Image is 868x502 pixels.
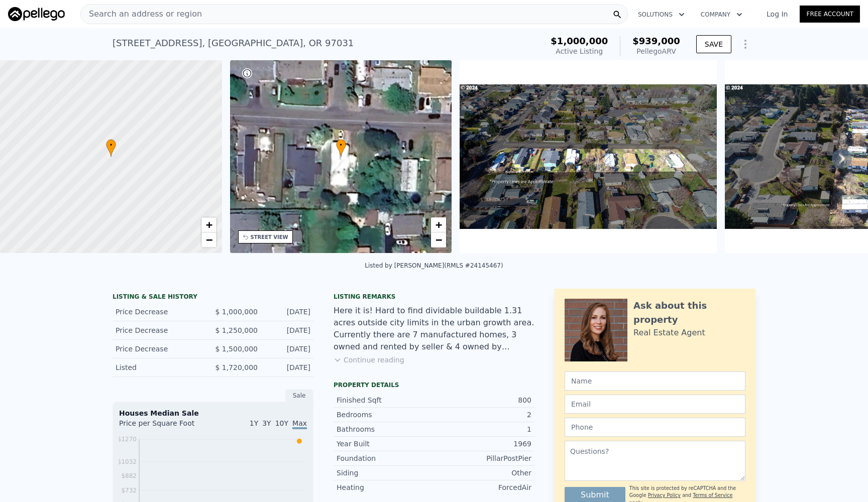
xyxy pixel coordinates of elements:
div: [DATE] [266,362,310,372]
div: Houses Median Sale [119,408,307,418]
div: Year Built [337,439,434,449]
div: Listed [116,362,205,372]
span: $939,000 [632,36,680,46]
div: Siding [337,468,434,478]
tspan: $882 [121,472,137,479]
span: $ 1,000,000 [215,308,258,316]
div: [DATE] [266,325,310,335]
tspan: $1032 [118,458,137,465]
div: Ask about this property [633,299,745,327]
button: Continue reading [334,355,404,365]
span: − [205,233,212,246]
button: Show Options [735,34,755,54]
div: Finished Sqft [337,395,434,405]
div: Bedrooms [337,410,434,420]
div: Here it is! Hard to find dividable buildable 1.31 acres outside city limits in the urban growth a... [334,305,534,353]
a: Free Account [800,6,860,23]
button: Solutions [630,6,693,24]
div: PillarPostPier [434,453,531,463]
a: Privacy Policy [648,492,681,498]
div: Real Estate Agent [633,327,705,339]
tspan: $1270 [118,436,137,443]
div: Price Decrease [116,344,205,354]
a: Zoom in [201,217,216,232]
tspan: $732 [121,487,137,494]
div: • [106,139,116,157]
a: Zoom in [431,217,446,232]
span: $1,000,000 [551,36,608,46]
div: LISTING & SALE HISTORY [113,293,313,303]
span: Active Listing [556,47,603,55]
input: Phone [565,418,745,437]
a: Log In [754,9,800,19]
input: Name [565,371,745,391]
div: Listing remarks [334,293,534,301]
span: + [436,218,442,231]
span: 10Y [275,419,288,427]
button: Company [693,6,750,24]
span: 3Y [262,419,271,427]
div: ForcedAir [434,482,531,492]
span: $ 1,720,000 [215,363,258,371]
span: $ 1,500,000 [215,345,258,353]
img: Pellego [8,7,65,21]
button: SAVE [696,35,731,53]
div: [STREET_ADDRESS] , [GEOGRAPHIC_DATA] , OR 97031 [113,36,354,50]
span: − [436,233,442,246]
div: Heating [337,482,434,492]
span: Max [292,419,307,429]
a: Zoom out [201,232,216,247]
span: $ 1,250,000 [215,326,258,334]
span: • [336,141,346,150]
div: Other [434,468,531,478]
div: 2 [434,410,531,420]
div: • [336,139,346,157]
img: Sale: 155362607 Parcel: 123472281 [460,60,717,253]
div: Foundation [337,453,434,463]
div: [DATE] [266,307,310,317]
span: + [205,218,212,231]
div: Sale [285,389,313,402]
div: 800 [434,395,531,405]
div: Property details [334,381,534,389]
div: [DATE] [266,344,310,354]
div: Price per Square Foot [119,418,213,434]
span: • [106,141,116,150]
div: 1969 [434,439,531,449]
div: Pellego ARV [632,46,680,56]
input: Email [565,395,745,414]
span: 1Y [250,419,258,427]
div: Listed by [PERSON_NAME] (RMLS #24145467) [365,262,503,269]
a: Zoom out [431,232,446,247]
div: 1 [434,424,531,434]
div: Price Decrease [116,325,205,335]
a: Terms of Service [693,492,732,498]
div: Bathrooms [337,424,434,434]
div: Price Decrease [116,307,205,317]
span: Search an address or region [81,8,202,20]
div: STREET VIEW [251,233,288,241]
